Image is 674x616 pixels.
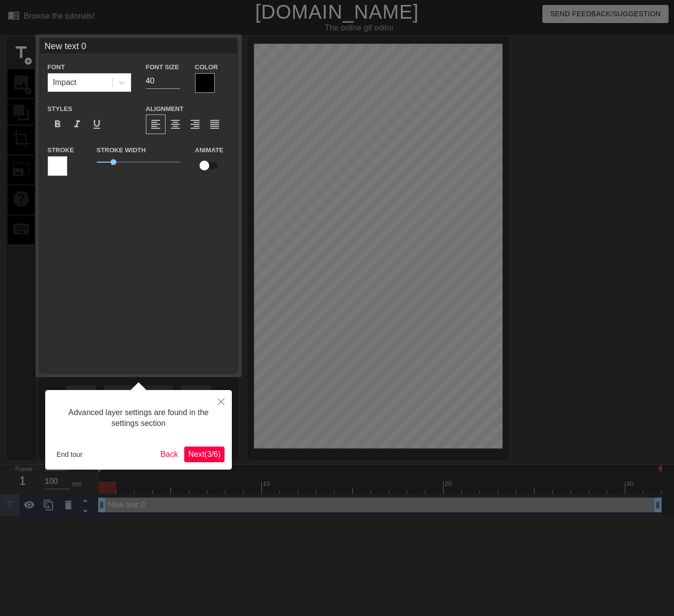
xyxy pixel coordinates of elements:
button: Back [157,447,182,462]
button: End tour [53,447,86,462]
div: Advanced layer settings are found in the settings section [53,397,225,439]
button: Next [184,447,225,462]
span: Next ( 3 / 6 ) [188,450,221,458]
button: Close [210,390,232,413]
